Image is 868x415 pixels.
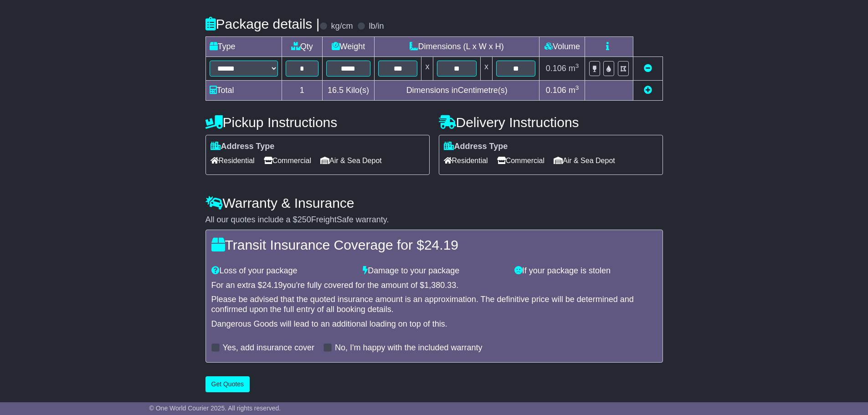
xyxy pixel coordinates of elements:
div: Damage to your package [358,266,510,276]
td: Dimensions (L x W x H) [374,36,539,56]
span: Air & Sea Depot [554,154,615,168]
td: x [480,56,492,80]
h4: Delivery Instructions [439,115,663,130]
div: Please be advised that the quoted insurance amount is an approximation. The definitive price will... [211,295,657,314]
h4: Package details | [205,16,320,31]
label: Address Type [444,142,508,152]
label: Address Type [211,142,275,152]
td: x [421,56,433,80]
div: If your package is stolen [510,266,662,276]
td: Qty [282,36,322,56]
div: Dangerous Goods will lead to an additional loading on top of this. [211,319,657,329]
span: m [569,64,579,73]
div: For an extra $ you're fully covered for the amount of $ . [211,281,657,291]
span: 24.19 [262,281,283,290]
td: Type [205,36,282,56]
sup: 3 [575,84,579,91]
span: 0.106 [546,86,566,95]
span: Residential [444,154,488,168]
span: Residential [211,154,255,168]
label: No, I'm happy with the included warranty [335,343,483,353]
label: Yes, add insurance cover [223,343,314,353]
h4: Pickup Instructions [205,115,430,130]
span: Commercial [497,154,544,168]
td: Weight [322,36,374,56]
sup: 3 [575,62,579,69]
a: Remove this item [644,64,652,73]
h4: Warranty & Insurance [205,195,663,210]
td: Volume [539,36,585,56]
span: m [569,86,579,95]
span: Commercial [264,154,311,168]
span: Air & Sea Depot [320,154,382,168]
h4: Transit Insurance Coverage for $ [211,237,657,252]
span: © One World Courier 2025. All rights reserved. [149,405,281,412]
td: 1 [282,80,322,100]
td: Kilo(s) [322,80,374,100]
td: Dimensions in Centimetre(s) [374,80,539,100]
button: Get Quotes [205,376,250,392]
span: 1,380.33 [424,281,456,290]
span: 0.106 [546,64,566,73]
span: 250 [298,215,311,224]
td: Total [205,80,282,100]
label: kg/cm [331,21,353,31]
span: 24.19 [424,237,458,252]
div: Loss of your package [207,266,359,276]
label: lb/in [369,21,384,31]
a: Add new item [644,86,652,95]
span: 16.5 [328,86,344,95]
div: All our quotes include a $ FreightSafe warranty. [205,215,663,225]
